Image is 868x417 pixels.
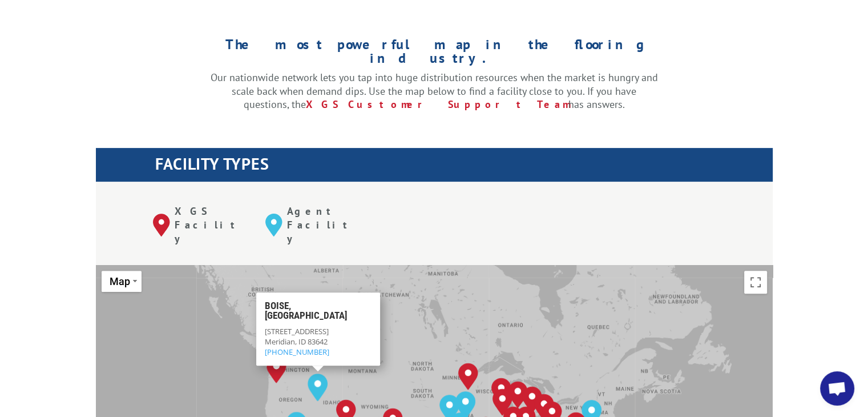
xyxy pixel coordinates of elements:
p: Agent Facility [287,205,361,245]
a: [PHONE_NUMBER] [264,347,329,357]
span: [STREET_ADDRESS] [264,326,328,336]
div: Chicago, IL [492,388,512,416]
div: Portland, OR [267,356,286,383]
div: Minneapolis, MN [458,363,478,390]
h1: FACILITY TYPES [155,156,773,178]
div: Grand Rapids, MI [508,381,528,408]
div: Milwaukee, WI [491,378,511,405]
div: Open chat [820,371,854,406]
h1: The most powerful map in the flooring industry. [211,38,658,71]
span: Map [110,275,130,287]
div: Kent, WA [269,339,289,366]
h3: Boise, [GEOGRAPHIC_DATA] [264,300,371,326]
p: Our nationwide network lets you tap into huge distribution resources when the market is hungry an... [211,71,658,111]
button: Change map style [102,271,142,292]
span: Meridian, ID 83642 [264,336,327,347]
span: Close [367,296,375,304]
p: XGS Facility [175,205,248,245]
div: Boise, ID [308,374,328,401]
button: Toggle fullscreen view [744,271,767,294]
div: Detroit, MI [522,386,542,414]
a: XGS Customer Support Team [306,98,568,111]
